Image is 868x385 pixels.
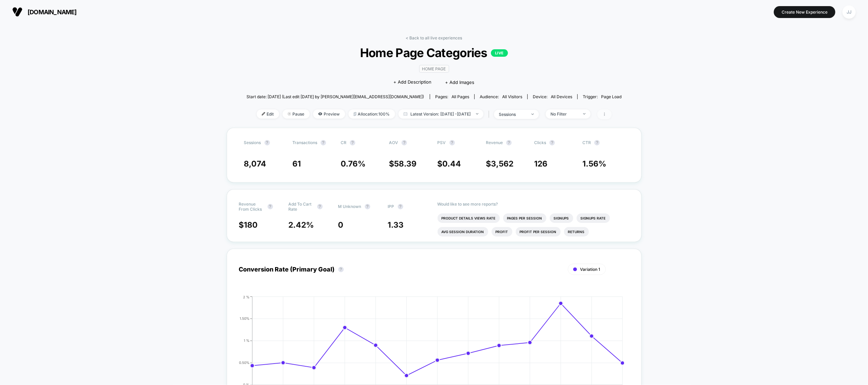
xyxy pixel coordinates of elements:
[244,338,250,343] tspan: 1 %
[313,109,345,119] span: Preview
[257,109,279,119] span: Edit
[239,220,258,230] span: $
[317,204,323,209] button: ?
[491,49,508,57] p: LIVE
[341,159,365,169] span: 0.76 %
[435,94,469,99] div: Pages:
[438,140,446,145] span: PSV
[438,202,629,207] p: Would like to see more reports?
[404,112,407,116] img: calendar
[338,204,361,209] span: M Unknown
[265,46,603,60] span: Home Page Categories
[338,220,344,230] span: 0
[487,109,494,119] span: |
[389,140,398,145] span: AOV
[406,35,462,40] a: < Back to all live experiences
[394,79,432,86] span: + Add Description
[239,361,250,365] tspan: 0.50%
[419,65,449,73] span: Home Page
[244,140,261,145] span: Sessions
[476,113,478,115] img: end
[583,113,585,115] img: end
[601,94,622,99] span: Page Load
[583,94,622,99] div: Trigger:
[582,159,606,169] span: 1.56 %
[292,159,301,169] span: 61
[265,140,270,145] button: ?
[244,159,267,169] span: 8,074
[480,94,522,99] div: Audience:
[564,227,589,237] li: Returns
[244,220,258,230] span: 180
[262,112,265,116] img: edit
[283,109,310,119] span: Pause
[774,6,835,18] button: Create New Experience
[491,159,513,169] span: 3,562
[582,140,591,145] span: CTR
[350,140,355,145] button: ?
[288,112,291,116] img: end
[549,140,555,145] button: ?
[443,159,461,169] span: 0.44
[445,80,475,85] span: + Add Images
[365,204,370,209] button: ?
[10,6,79,17] button: [DOMAIN_NAME]
[438,159,461,169] span: $
[348,109,395,119] span: Allocation: 100%
[486,140,503,145] span: Revenue
[516,227,561,237] li: Profit Per Session
[551,111,578,117] div: No Filter
[499,112,526,117] div: sessions
[354,112,356,116] img: rebalance
[534,140,546,145] span: Clicks
[388,220,404,230] span: 1.33
[527,94,577,99] span: Device:
[531,113,534,115] img: end
[341,140,346,145] span: CR
[577,213,610,223] li: Signups Rate
[268,204,273,209] button: ?
[452,94,469,99] span: all pages
[289,202,314,212] span: Add To Cart Rate
[394,159,416,169] span: 58.39
[502,94,522,99] span: All Visitors
[240,316,250,320] tspan: 1.50%
[438,213,500,223] li: Product Details Views Rate
[28,8,77,16] span: [DOMAIN_NAME]
[402,140,407,145] button: ?
[551,94,572,99] span: all devices
[506,140,512,145] button: ?
[389,159,416,169] span: $
[580,267,600,272] span: Variation 1
[321,140,326,145] button: ?
[594,140,600,145] button: ?
[438,227,488,237] li: Avg Session Duration
[243,295,250,299] tspan: 2 %
[503,213,546,223] li: Pages Per Session
[534,159,547,169] span: 126
[289,220,314,230] span: 2.42 %
[398,109,483,119] span: Latest Version: [DATE] - [DATE]
[840,5,858,19] button: JJ
[239,202,264,212] span: Revenue From Clicks
[550,213,573,223] li: Signups
[12,7,22,17] img: Visually logo
[492,227,512,237] li: Profit
[843,5,856,19] div: JJ
[292,140,317,145] span: Transactions
[338,267,344,272] button: ?
[398,204,403,209] button: ?
[388,204,394,209] span: IPP
[246,94,424,99] span: Start date: [DATE] (Last edit [DATE] by [PERSON_NAME][EMAIL_ADDRESS][DOMAIN_NAME])
[449,140,455,145] button: ?
[486,159,513,169] span: $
